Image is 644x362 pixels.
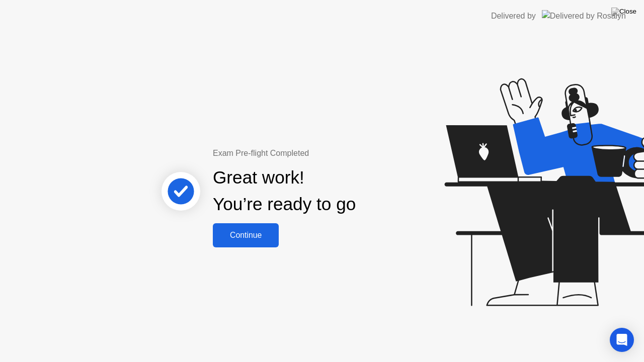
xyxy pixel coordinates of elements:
button: Continue [213,223,279,247]
div: Open Intercom Messenger [610,328,634,352]
div: Delivered by [491,10,536,22]
img: Close [611,8,636,16]
div: Exam Pre-flight Completed [213,147,421,159]
img: Delivered by Rosalyn [542,10,626,22]
div: Great work! You’re ready to go [213,164,356,218]
div: Continue [216,231,276,240]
